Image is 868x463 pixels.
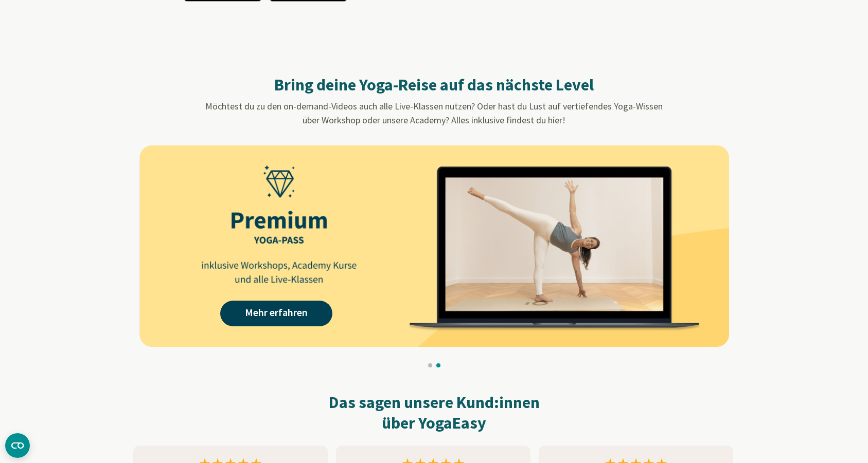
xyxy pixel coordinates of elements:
h2: Das sagen unsere Kund:innen über YogaEasy [133,392,735,433]
a: Mehr erfahren [220,301,332,326]
p: Möchtest du zu den on-demand-Videos auch alle Live-Klassen nutzen? Oder hast du Lust auf vertiefe... [150,99,719,127]
h2: Bring deine Yoga-Reise auf das nächste Level [150,75,719,95]
img: AAffA0nNPuCLAAAAAElFTkSuQmCC [139,145,729,347]
button: CMP-Widget öffnen [5,433,30,458]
